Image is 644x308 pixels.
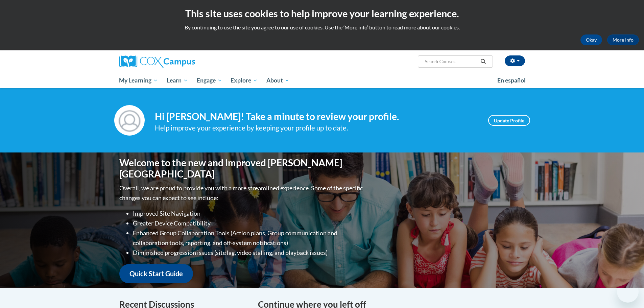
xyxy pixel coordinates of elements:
[133,209,364,218] li: Improved Site Navigation
[155,122,478,134] div: Help improve your experience by keeping your profile up to date.
[580,34,602,45] button: Okay
[5,7,639,20] h2: This site uses cookies to help improve your learning experience.
[133,248,364,258] li: Diminished progression issues (site lag, video stalling, and playback issues)
[480,59,486,64] i: 
[133,228,364,248] li: Enhanced Group Collaboration Tools (Action plans, Group communication and collaboration tools, re...
[493,73,530,88] a: En español
[155,111,478,122] h4: Hi [PERSON_NAME]! Take a minute to review your profile.
[231,76,258,85] span: Explore
[119,76,158,85] span: My Learning
[607,34,639,45] a: More Info
[162,73,192,88] a: Learn
[119,264,193,283] a: Quick Start Guide
[266,76,289,85] span: About
[497,77,526,84] span: En español
[114,105,145,136] img: Profile Image
[617,281,639,303] iframe: Button to launch messaging window
[197,76,222,85] span: Engage
[167,76,188,85] span: Learn
[424,57,478,66] input: Search Courses
[133,218,364,228] li: Greater Device Compatibility
[115,73,163,88] a: My Learning
[119,183,364,203] p: Overall, we are proud to provide you with a more streamlined experience. Some of the specific cha...
[478,57,488,66] button: Search
[505,55,525,66] button: Account Settings
[262,73,294,88] a: About
[119,55,195,68] img: Cox Campus
[488,115,530,126] a: Update Profile
[119,55,248,68] a: Cox Campus
[192,73,226,88] a: Engage
[119,157,364,180] h1: Welcome to the new and improved [PERSON_NAME][GEOGRAPHIC_DATA]
[109,73,535,88] div: Main menu
[5,24,639,31] p: By continuing to use the site you agree to our use of cookies. Use the ‘More info’ button to read...
[226,73,262,88] a: Explore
